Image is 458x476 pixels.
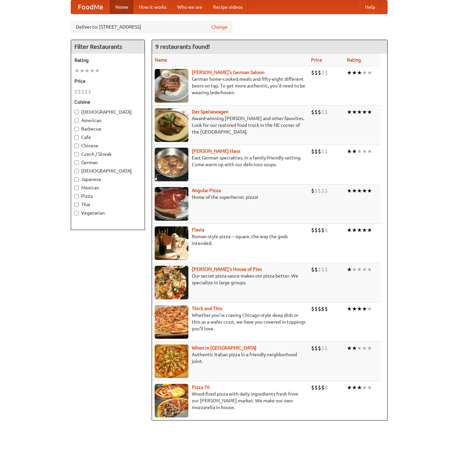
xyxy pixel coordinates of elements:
li: ★ [352,69,357,76]
li: $ [88,88,91,95]
li: ★ [347,344,352,352]
img: thick.jpg [155,305,188,339]
li: ★ [352,108,357,116]
a: Name [155,57,167,63]
a: FoodMe [71,0,110,14]
li: ★ [357,344,362,352]
img: luigis.jpg [155,266,188,299]
li: $ [325,384,328,391]
a: Home [110,0,133,14]
li: $ [318,187,321,194]
li: $ [325,108,328,116]
a: Angular Pizza [192,188,221,193]
li: $ [318,344,321,352]
li: $ [321,305,325,313]
label: Pizza [74,193,141,199]
li: $ [311,187,314,194]
li: ★ [347,108,352,116]
label: Vegetarian [74,210,141,216]
label: [DEMOGRAPHIC_DATA] [74,168,141,174]
a: Pizza 76 [192,385,210,390]
label: Mexican [74,184,141,191]
li: $ [321,266,325,273]
h5: Price [74,78,141,84]
li: $ [314,69,318,76]
a: Change [211,24,227,30]
li: $ [314,384,318,391]
input: [DEMOGRAPHIC_DATA] [74,169,79,173]
h5: Cuisine [74,99,141,105]
li: $ [314,187,318,194]
li: $ [325,266,328,273]
li: ★ [367,344,372,352]
a: Who we are [172,0,208,14]
li: $ [321,108,325,116]
input: Czech / Slovak [74,152,79,156]
b: Thick and Thin [192,306,222,311]
li: $ [311,266,314,273]
p: German home-cooked meals and fifty-eight different beers on tap. To get more authentic, you'd nee... [155,76,306,96]
li: ★ [347,69,352,76]
li: ★ [347,226,352,234]
a: [PERSON_NAME] Haus [192,148,240,154]
input: American [74,118,79,123]
li: $ [311,344,314,352]
li: ★ [352,266,357,273]
a: How it works [133,0,172,14]
p: Whether you're craving Chicago-style deep dish or thin as a wafer crust, we have you covered in t... [155,312,306,332]
label: [DEMOGRAPHIC_DATA] [74,109,141,115]
li: ★ [352,148,357,155]
li: $ [325,344,328,352]
a: [PERSON_NAME]'s German Saloon [192,70,265,75]
input: Japanese [74,177,79,182]
h5: Rating [74,57,141,64]
img: pizza76.jpg [155,384,188,417]
li: $ [74,88,78,95]
li: ★ [90,67,95,74]
li: ★ [347,148,352,155]
a: [PERSON_NAME]'s House of Pies [192,266,262,272]
li: ★ [367,187,372,194]
li: $ [311,148,314,155]
li: $ [314,226,318,234]
li: $ [318,266,321,273]
li: ★ [80,67,85,74]
label: Thai [74,201,141,208]
label: Czech / Slovak [74,151,141,157]
p: East German specialties, in a family-friendly setting. Come warm up with our delicious soups. [155,154,306,168]
li: ★ [362,344,367,352]
li: $ [321,344,325,352]
li: ★ [367,305,372,313]
li: ★ [357,187,362,194]
li: $ [325,69,328,76]
li: ★ [357,226,362,234]
li: $ [318,384,321,391]
p: Authentic Italian pizza in a friendly neighborhood joint. [155,351,306,365]
li: ★ [362,266,367,273]
li: ★ [362,226,367,234]
li: $ [321,384,325,391]
li: $ [318,69,321,76]
li: $ [85,88,88,95]
a: Rating [347,57,361,63]
li: ★ [362,69,367,76]
li: ★ [357,266,362,273]
a: Flavia [192,227,204,232]
li: $ [314,108,318,116]
div: Deliver to: [STREET_ADDRESS] [71,21,233,33]
li: $ [325,305,328,313]
img: wheninrome.jpg [155,344,188,378]
li: $ [311,69,314,76]
b: When in [GEOGRAPHIC_DATA] [192,345,256,351]
li: $ [78,88,81,95]
li: ★ [357,108,362,116]
li: $ [81,88,85,95]
input: German [74,160,79,165]
p: Home of the superheroic pizza! [155,194,306,200]
h4: Filter Restaurants [71,40,145,53]
li: $ [321,148,325,155]
input: Cafe [74,135,79,140]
